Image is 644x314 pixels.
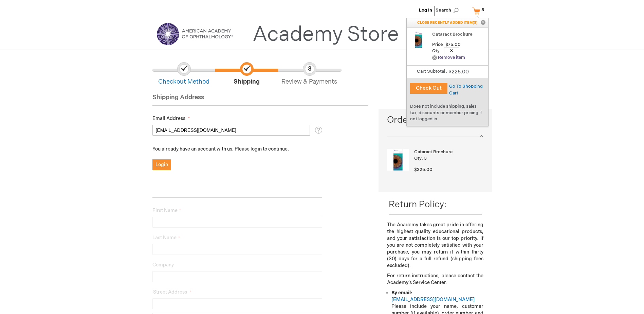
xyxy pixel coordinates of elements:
[407,18,488,27] p: CLOSE RECENTLY ADDED ITEM(S)
[444,47,459,54] input: Qty
[215,62,278,86] span: Shipping
[424,156,427,161] span: 3
[152,93,369,106] div: Shipping Address
[155,162,168,168] span: Login
[410,31,427,48] img: Cataract Brochure
[417,69,445,74] span: Cart Subtotal
[471,5,489,17] a: 3
[445,42,461,47] span: $75.00
[414,149,481,155] strong: Cataract Brochure
[414,167,433,172] span: $225.00
[432,31,485,38] a: Cataract Brochure
[481,7,484,13] span: 3
[447,69,469,75] span: $225.00
[410,31,427,53] a: Cataract Brochure
[278,62,341,86] span: Review & Payments
[414,156,422,161] span: Qty
[387,114,483,130] span: Order Summary
[432,48,440,54] span: Qty
[449,84,483,96] a: Go To Shopping Cart
[389,199,446,210] span: Return Policy:
[407,100,488,126] div: Does not include shipping, sales tax, discounts or member pricing if not logged in.
[152,146,289,153] span: You already have an account with us. Please login to continue.
[253,22,399,47] a: Academy Store
[387,149,409,171] img: Cataract Brochure
[410,83,447,94] button: Check Out
[387,222,483,269] p: The Academy takes great pride in offering the highest quality educational products, and your sati...
[432,42,443,47] span: Price
[152,116,185,121] span: Email Address
[387,273,483,286] p: For return instructions, please contact the Academy’s Service Center:
[419,7,432,13] a: Log In
[391,290,412,296] strong: By email:
[152,62,215,86] span: Checkout Method
[445,40,466,49] span: Price
[436,3,461,17] span: Search
[152,159,171,170] button: Login
[391,297,475,302] a: [EMAIL_ADDRESS][DOMAIN_NAME]
[432,55,465,60] a: Remove item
